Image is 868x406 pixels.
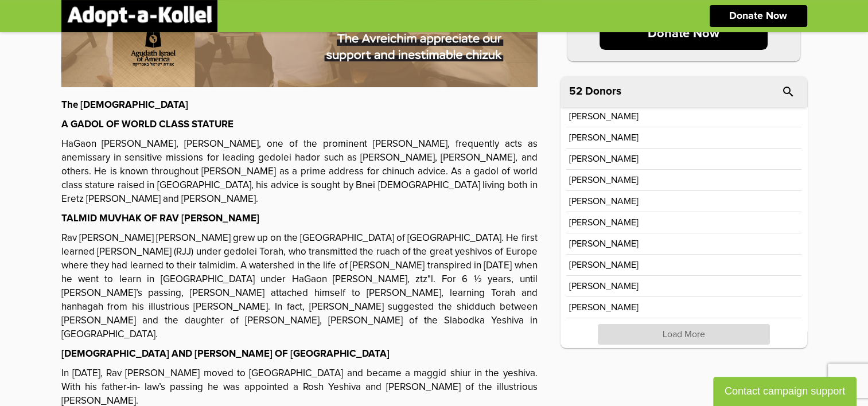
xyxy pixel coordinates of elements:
p: Donate Now [600,18,768,50]
p: [PERSON_NAME] [569,303,639,312]
strong: A GADOL OF WORLD CLASS STATURE [61,120,233,130]
p: Load More [598,324,770,345]
p: [PERSON_NAME] [569,218,639,227]
span: 52 [569,86,582,97]
p: [PERSON_NAME] [569,175,639,185]
img: logonobg.png [67,6,212,26]
p: Donate Now [729,11,787,21]
p: HaGaon [PERSON_NAME], [PERSON_NAME], one of the prominent [PERSON_NAME], frequently acts as anemi... [61,138,538,206]
p: [PERSON_NAME] [569,239,639,248]
strong: TALMID MUVHAK OF RAV [PERSON_NAME] [61,214,259,224]
p: [PERSON_NAME] [569,282,639,291]
p: [PERSON_NAME] [569,154,639,163]
strong: The [DEMOGRAPHIC_DATA] [61,100,188,110]
p: Rav [PERSON_NAME] [PERSON_NAME] grew up on the [GEOGRAPHIC_DATA] of [GEOGRAPHIC_DATA]. He first l... [61,232,538,342]
p: [PERSON_NAME] [569,112,639,121]
p: Donors [585,86,621,97]
strong: [DEMOGRAPHIC_DATA] AND [PERSON_NAME] OF [GEOGRAPHIC_DATA] [61,349,390,359]
p: [PERSON_NAME] [569,133,639,142]
p: [PERSON_NAME] [569,260,639,270]
button: Contact campaign support [713,377,857,406]
p: [PERSON_NAME] [569,197,639,206]
i: search [781,85,795,99]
